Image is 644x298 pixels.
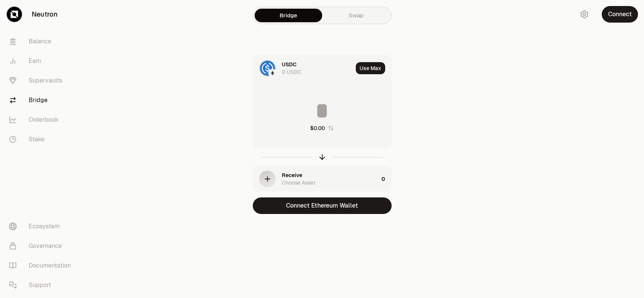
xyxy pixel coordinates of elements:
[282,179,315,186] div: Choose Asset
[255,9,322,22] a: Bridge
[3,51,81,71] a: Earn
[3,275,81,295] a: Support
[3,130,81,149] a: Stake
[381,166,391,192] div: 0
[3,90,81,110] a: Bridge
[310,124,334,132] button: $0.00
[3,110,81,130] a: Orderbook
[3,71,81,90] a: Supervaults
[356,62,385,74] button: Use Max
[269,70,276,76] img: Ethereum Logo
[3,32,81,51] a: Balance
[260,61,275,76] img: USDC Logo
[253,197,392,214] button: Connect Ethereum Wallet
[322,9,390,22] a: Swap
[3,236,81,256] a: Governance
[310,124,325,132] div: $0.00
[253,166,378,192] div: ReceiveChoose Asset
[282,171,302,179] div: Receive
[602,6,638,23] button: Connect
[282,68,301,76] div: 0 USDC
[3,217,81,236] a: Ecosystem
[253,55,353,81] div: USDC LogoEthereum LogoUSDC0 USDC
[3,256,81,275] a: Documentation
[282,61,297,68] div: USDC
[253,166,391,192] button: ReceiveChoose Asset0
